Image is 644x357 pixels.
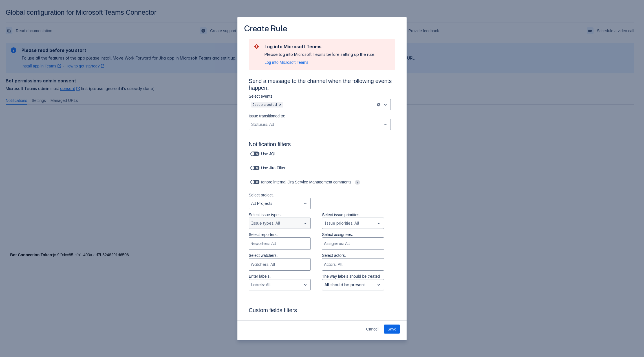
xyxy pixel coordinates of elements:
div: Ignore internal Jira Service Management comments [249,178,384,186]
span: ? [355,180,360,185]
div: Please log into Microsoft Teams before setting up the rule. [264,52,375,57]
span: open [302,200,309,207]
p: Each custom field is checked whether its string representation contains this value (AND condition... [249,319,395,330]
p: The way labels should be treated [322,273,384,279]
button: Cancel [363,325,382,334]
p: Enter labels. [249,273,311,279]
h3: Send a message to the channel when the following events happen: [249,78,395,93]
span: open [375,281,382,288]
span: open [382,121,389,128]
span: error [253,43,260,50]
span: open [375,220,382,227]
p: Select assignees. [322,232,384,237]
span: Save [387,325,396,334]
p: Select events. [249,93,391,99]
button: Log into Microsoft Teams [264,60,308,65]
h3: Custom fields filters [249,307,395,316]
div: Scrollable content [237,39,407,321]
span: Cancel [366,325,378,334]
button: clear [376,102,381,107]
p: Select watchers. [249,253,311,258]
p: Select reporters. [249,232,311,237]
p: Select project. [249,192,311,198]
p: Select actors. [322,253,384,258]
div: Remove Issue created [277,102,283,108]
div: Use Jira Filter [249,164,293,172]
span: Clear [278,102,283,107]
p: Select issue priorities. [322,212,384,218]
button: Save [384,325,400,334]
h3: Create Rule [244,24,287,35]
span: open [302,281,309,288]
h3: Notification filters [249,141,395,150]
div: Use JQL [249,150,286,158]
p: Issue transitioned to: [249,113,391,119]
span: open [382,101,389,108]
p: Select issue types. [249,212,311,218]
span: open [302,220,309,227]
div: Issue created [251,102,277,108]
h2: Log into Microsoft Teams [264,44,375,49]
